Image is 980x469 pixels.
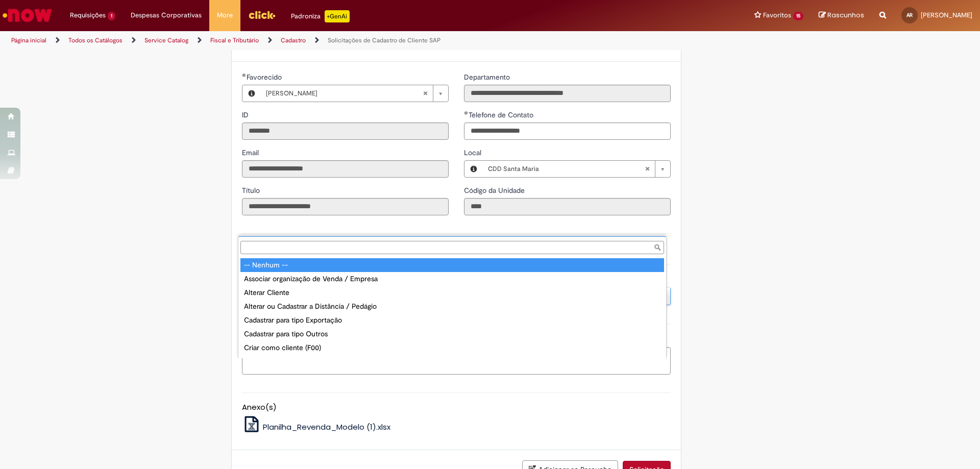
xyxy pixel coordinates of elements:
div: Cadastrar para tipo Exportação [240,313,664,327]
div: Cadastrar para tipo Outros [240,327,664,341]
ul: Tipo de Solicitação [238,256,666,358]
div: -- Nenhum -- [240,258,664,272]
div: Cliente Serviços [240,355,664,368]
div: Associar organização de Venda / Empresa [240,272,664,286]
div: Alterar ou Cadastrar a Distância / Pedágio [240,300,664,313]
div: Criar como cliente (F00) [240,341,664,355]
div: Alterar Cliente [240,286,664,300]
